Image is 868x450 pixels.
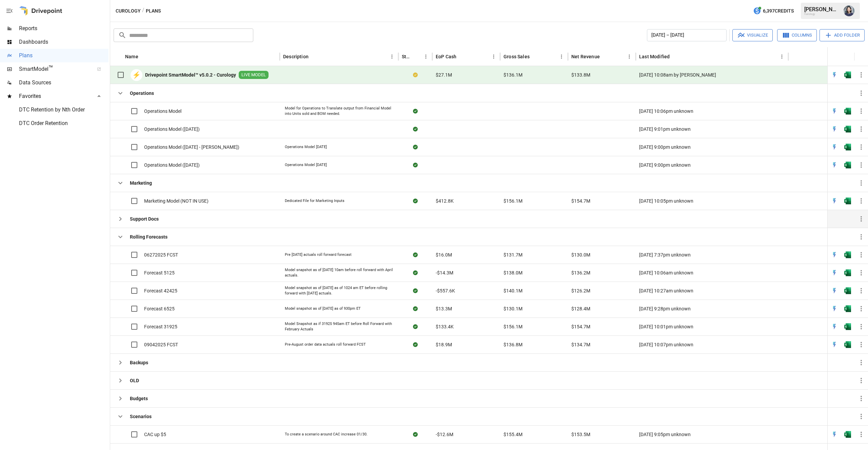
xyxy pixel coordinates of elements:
span: $126.2M [571,287,590,294]
div: Open in Quick Edit [831,323,838,330]
span: Favorites [19,92,90,100]
div: Open in Quick Edit [831,305,838,312]
div: [DATE] 10:06pm unknown [636,102,788,120]
div: Open in Excel [844,287,851,294]
button: [DATE] – [DATE] [647,29,727,41]
span: 09042025 FCST [144,341,178,348]
button: Sort [600,52,610,61]
div: Open in Excel [844,305,851,312]
img: quick-edit-flash.b8aec18c.svg [831,108,838,115]
div: Pre [DATE] actuals roll forward forecast [285,252,352,258]
div: Sync complete [413,198,418,204]
span: Operations Model ([DATE]) [144,126,200,132]
img: quick-edit-flash.b8aec18c.svg [831,126,838,132]
div: Open in Quick Edit [831,108,838,115]
span: $156.1M [504,198,522,204]
div: Open in Quick Edit [831,126,838,132]
img: excel-icon.76473adf.svg [844,71,851,78]
span: -$557.6K [436,287,455,294]
img: quick-edit-flash.b8aec18c.svg [831,198,838,204]
img: excel-icon.76473adf.svg [844,305,851,312]
button: Sort [139,52,149,61]
span: $138.0M [504,269,522,276]
div: Open in Excel [844,71,851,78]
div: Open in Quick Edit [831,269,838,276]
span: $155.4M [504,431,522,438]
div: [DATE] 9:05pm unknown [636,425,788,443]
div: [PERSON_NAME] [804,6,840,13]
span: -$14.3M [436,269,453,276]
span: Data Sources [19,79,108,87]
b: Rolling Forecasts [130,233,167,240]
button: Status column menu [421,52,431,61]
div: Open in Excel [844,431,851,438]
b: Budgets [130,395,148,402]
button: Gross Sales column menu [557,52,566,61]
img: quick-edit-flash.b8aec18c.svg [831,269,838,276]
button: Sort [859,52,868,61]
span: $130.0M [571,251,590,258]
div: Carmen Magsaysay [844,5,854,16]
img: excel-icon.76473adf.svg [844,198,851,204]
div: [DATE] 10:01pm unknown [636,318,788,335]
div: Gross Sales [504,54,530,59]
div: [DATE] 9:28pm unknown [636,300,788,318]
img: quick-edit-flash.b8aec18c.svg [831,162,838,168]
div: Open in Quick Edit [831,341,838,348]
span: $136.2M [571,269,590,276]
span: $154.7M [571,198,590,204]
span: -$12.6M [436,431,453,438]
img: quick-edit-flash.b8aec18c.svg [831,341,838,348]
div: Status [402,54,411,59]
span: DTC Retention by Nth Order [19,106,108,114]
button: Sort [412,52,421,61]
div: To create a scenario around CAC increase 01/30. [285,432,368,437]
div: Pre-August order data actuals roll forward FCST [285,342,366,347]
img: quick-edit-flash.b8aec18c.svg [831,305,838,312]
b: Scenarios [130,413,152,420]
div: Open in Quick Edit [831,144,838,150]
span: $131.7M [504,251,522,258]
div: Open in Quick Edit [831,198,838,204]
button: Sort [670,52,680,61]
img: quick-edit-flash.b8aec18c.svg [831,287,838,294]
span: $156.1M [504,323,522,330]
img: excel-icon.76473adf.svg [844,108,851,115]
img: excel-icon.76473adf.svg [844,341,851,348]
div: [DATE] 10:08am by [PERSON_NAME] [636,66,788,84]
img: quick-edit-flash.b8aec18c.svg [831,251,838,258]
div: [DATE] 7:37pm unknown [636,246,788,264]
div: Curology [804,13,840,16]
img: excel-icon.76473adf.svg [844,144,851,150]
span: $154.7M [571,323,590,330]
div: Sync complete [413,305,418,312]
b: Support Docs [130,216,159,222]
b: Backups [130,359,148,366]
span: CAC up $5 [144,431,166,438]
div: Sync complete [413,269,418,276]
div: ⚡ [131,69,142,81]
b: Marketing [130,180,152,186]
div: [DATE] 9:01pm unknown [636,120,788,138]
div: Sync complete [413,431,418,438]
span: $27.1M [436,71,452,78]
div: Operations Model [DATE] [285,162,327,168]
img: quick-edit-flash.b8aec18c.svg [831,323,838,330]
div: Open in Quick Edit [831,287,838,294]
button: 6,397Credits [750,5,796,17]
div: Model Snapshot as if 31925 945am ET before Roll Forward with February Actuals [285,321,393,332]
b: Operations [130,90,154,97]
div: Dedicated File for Marketing Inputs [285,198,344,204]
div: Open in Excel [844,144,851,150]
div: Your plan has changes in Excel that are not reflected in the Drivepoint Data Warehouse, select "S... [413,71,418,78]
span: $133.8M [571,71,590,78]
span: $13.3M [436,305,452,312]
div: Sync complete [413,251,418,258]
span: 06272025 FCST [144,251,178,258]
button: Columns [777,29,817,41]
button: EoP Cash column menu [489,52,498,61]
span: Dashboards [19,38,108,46]
span: Forecast 42425 [144,287,177,294]
img: excel-icon.76473adf.svg [844,287,851,294]
button: Sort [530,52,540,61]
